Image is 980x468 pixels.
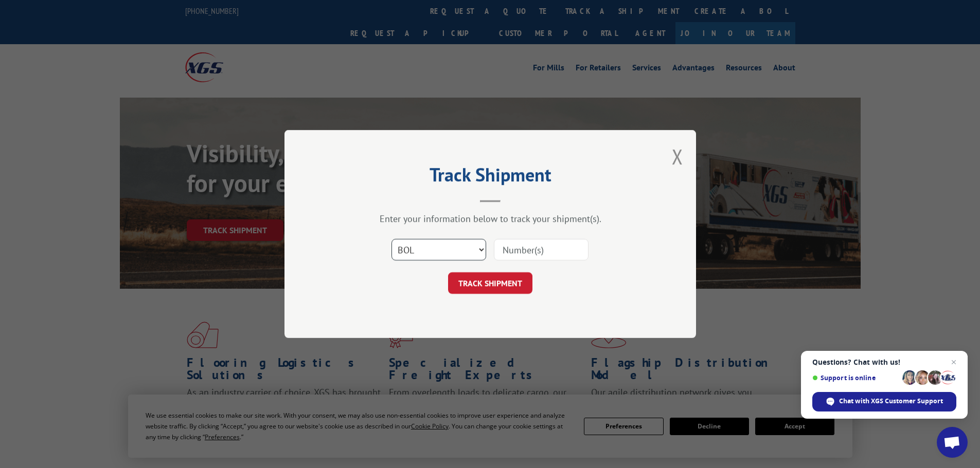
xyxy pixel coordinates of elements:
[336,213,645,224] div: Enter your information below to track your shipment(s).
[672,143,683,170] button: Close modal
[812,374,899,382] span: Support is online
[494,239,589,260] input: Number(s)
[812,358,956,366] span: Questions? Chat with us!
[812,392,956,411] div: Chat with XGS Customer Support
[448,272,532,294] button: TRACK SHIPMENT
[937,427,968,458] div: Open chat
[839,397,943,406] span: Chat with XGS Customer Support
[948,356,960,368] span: Close chat
[336,167,645,187] h2: Track Shipment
